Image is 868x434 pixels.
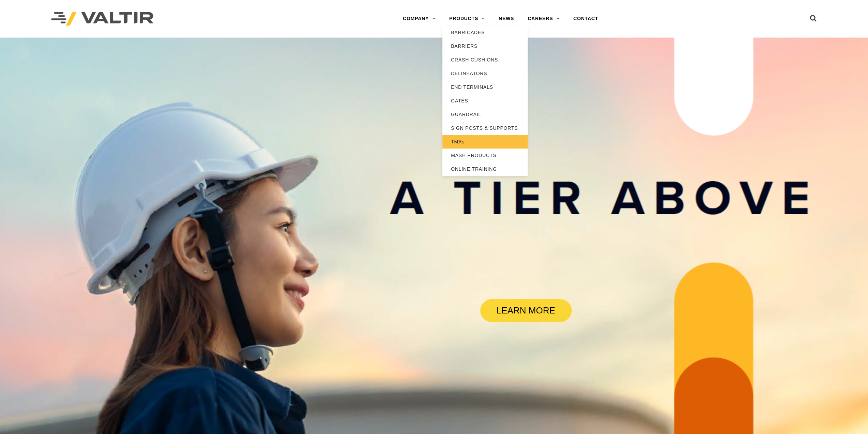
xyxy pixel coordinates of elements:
[442,149,528,162] a: MASH PRODUCTS
[442,80,528,94] a: END TERMINALS
[442,162,528,176] a: ONLINE TRAINING
[442,26,528,39] a: BARRICADES
[442,39,528,53] a: BARRIERS
[521,12,567,26] a: CAREERS
[396,12,442,26] a: COMPANY
[51,12,153,26] img: Valtir
[480,299,572,322] a: LEARN MORE
[442,94,528,108] a: GATES
[442,135,528,149] a: TMAs
[442,12,492,26] a: PRODUCTS
[567,12,605,26] a: CONTACT
[442,121,528,135] a: SIGN POSTS & SUPPORTS
[442,67,528,80] a: DELINEATORS
[442,108,528,121] a: GUARDRAIL
[492,12,521,26] a: NEWS
[442,53,528,67] a: CRASH CUSHIONS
